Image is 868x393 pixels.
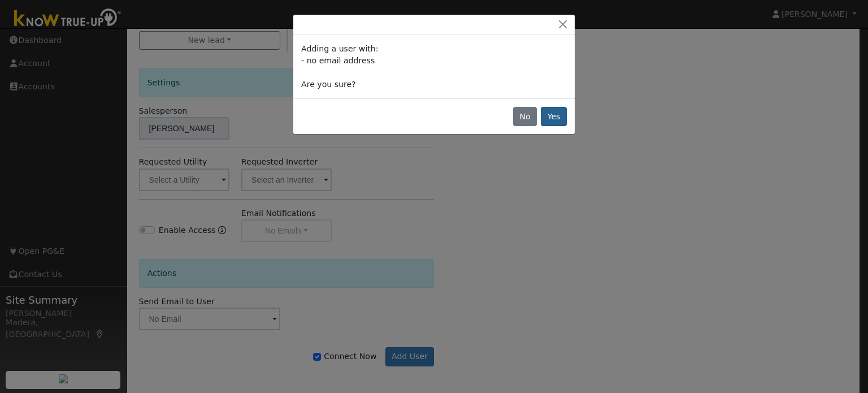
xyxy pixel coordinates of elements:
button: Close [555,19,571,31]
button: No [513,107,537,126]
span: - no email address [301,56,375,65]
span: Are you sure? [301,80,355,89]
button: Yes [541,107,567,126]
span: Adding a user with: [301,44,378,53]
